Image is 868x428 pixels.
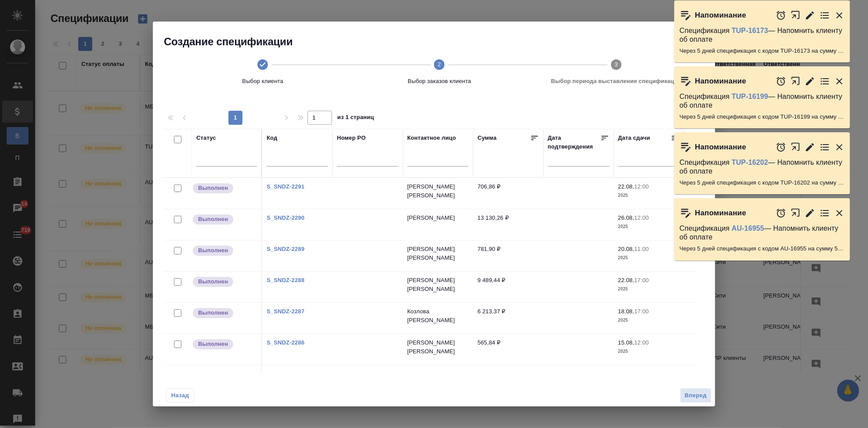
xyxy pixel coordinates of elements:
td: Козлова [PERSON_NAME] [403,303,473,334]
p: Спецификация — Напомнить клиенту об оплате [680,92,845,110]
td: [PERSON_NAME] [PERSON_NAME] [403,240,473,271]
button: Закрыть [834,76,845,87]
p: 2025 [618,285,680,294]
button: Вперед [680,388,712,403]
div: Статус [196,134,216,142]
text: 2 [438,61,441,68]
div: Код [267,134,277,142]
p: 22.08, [618,277,634,283]
p: 2025 [618,254,680,262]
p: 17:00 [634,308,649,315]
span: Выбор периода выставления спецификаций [532,77,701,86]
button: Перейти в todo [820,142,830,152]
button: Назад [166,388,194,403]
a: S_SNDZ-2290 [267,214,304,221]
td: 706,86 ₽ [473,178,543,209]
p: Выполнен [198,184,228,192]
button: Закрыть [834,208,845,218]
td: [PERSON_NAME] [PERSON_NAME] [403,334,473,365]
p: 11:00 [634,246,649,252]
div: Сумма [477,134,496,145]
p: 26.08, [618,214,634,221]
p: Напоминание [695,143,746,152]
button: Редактировать [805,208,815,218]
div: Дата сдачи [618,134,650,145]
button: Открыть в новой вкладке [791,6,801,25]
p: 12:00 [634,214,649,221]
button: Редактировать [805,10,815,21]
button: Закрыть [834,142,845,152]
a: AU-16955 [732,225,764,232]
p: Напоминание [695,77,746,86]
button: Редактировать [805,142,815,152]
a: TUP-16199 [732,93,768,100]
a: S_SNDZ-2287 [267,308,304,315]
p: Спецификация — Напомнить клиенту об оплате [680,158,845,176]
p: Через 5 дней спецификация с кодом TUP-16173 на сумму 414283.04 RUB будет просрочена [680,47,845,55]
p: Напоминание [695,11,746,20]
button: Перейти в todo [820,10,830,21]
p: Выполнен [198,340,228,348]
p: Выполнен [198,277,228,286]
button: Отложить [776,10,786,21]
a: S_SNDZ-2288 [267,277,304,283]
p: 2025 [618,191,680,200]
p: Выполнен [198,246,228,255]
td: 6 213,37 ₽ [473,303,543,334]
p: 2025 [618,347,680,356]
p: 17:00 [634,277,649,283]
span: Назад [171,391,189,400]
a: S_SNDZ-2291 [267,183,304,190]
a: TUP-16173 [732,27,768,34]
a: S_SNDZ-2289 [267,246,304,252]
p: 2025 [618,316,680,325]
div: Контактное лицо [407,134,456,142]
button: Отложить [776,142,786,152]
a: TUP-16202 [732,159,768,166]
p: Выполнен [198,308,228,317]
td: 13 130,26 ₽ [473,209,543,240]
button: Отложить [776,76,786,87]
button: Открыть в новой вкладке [791,138,801,156]
p: Через 5 дней спецификация с кодом TUP-16202 на сумму 768 RUB будет просрочена [680,178,845,187]
td: 184 768,20 ₽ [473,365,543,396]
td: 9 489,44 ₽ [473,272,543,302]
span: Выбор заказов клиента [354,77,524,86]
p: 20.08, [618,246,634,252]
td: [PERSON_NAME] [PERSON_NAME] [403,272,473,302]
p: Спецификация — Напомнить клиенту об оплате [680,26,845,44]
p: Через 5 дней спецификация с кодом TUP-16199 на сумму 13704.52 RUB будет просрочена [680,112,845,121]
p: 12:00 [634,183,649,190]
text: 3 [615,61,618,68]
a: S_SNDZ-2286 [267,339,304,346]
div: Дата подтверждения [548,134,600,151]
button: Открыть в новой вкладке [791,72,801,91]
button: Закрыть [834,10,845,21]
p: 15.08, [618,339,634,346]
p: Через 5 дней спецификация с кодом AU-16955 на сумму 5012.5 RUB будет просрочена [680,244,845,253]
p: Выполнен [198,215,228,224]
button: Перейти в todo [820,76,830,87]
span: Вперед [685,391,707,401]
span: Выбор клиента [178,77,347,86]
td: [PERSON_NAME] [403,209,473,240]
td: [PERSON_NAME] [PERSON_NAME] [403,178,473,209]
p: Спецификация — Напомнить клиенту об оплате [680,224,845,242]
p: 12:00 [634,339,649,346]
td: [PERSON_NAME] [PERSON_NAME] [403,365,473,396]
button: Редактировать [805,76,815,87]
button: Открыть в новой вкладке [791,203,801,222]
button: Перейти в todo [820,208,830,218]
p: 18.08, [618,308,634,315]
h2: Создание спецификации [164,35,715,49]
p: 22.08, [618,183,634,190]
td: 565,84 ₽ [473,334,543,365]
td: 781,90 ₽ [473,240,543,271]
span: из 1 страниц [337,112,374,125]
button: Отложить [776,208,786,218]
p: Напоминание [695,209,746,218]
p: 2025 [618,222,680,231]
div: Номер PO [337,134,365,142]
